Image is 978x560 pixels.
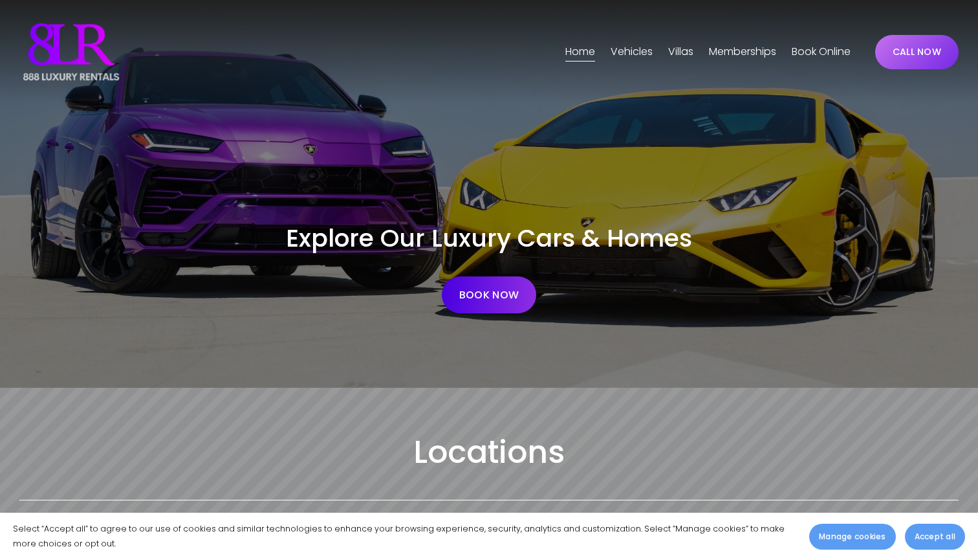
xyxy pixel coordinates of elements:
h2: Locations [19,432,959,473]
button: Accept all [905,524,965,550]
p: Select “Accept all” to agree to our use of cookies and similar technologies to enhance your brows... [13,522,796,551]
img: Luxury Car &amp; Home Rentals For Every Occasion [19,19,123,84]
a: Memberships [709,41,776,62]
a: Book Online [792,41,851,62]
a: CALL NOW [875,35,959,69]
span: Villas [668,43,693,62]
a: BOOK NOW [442,276,536,313]
a: folder dropdown [668,41,693,62]
span: Accept all [915,531,955,543]
a: Home [565,41,595,62]
button: Manage cookies [809,524,895,550]
span: Manage cookies [819,531,886,543]
span: Explore Our Luxury Cars & Homes [286,221,692,255]
span: Vehicles [611,43,653,62]
a: folder dropdown [611,41,653,62]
